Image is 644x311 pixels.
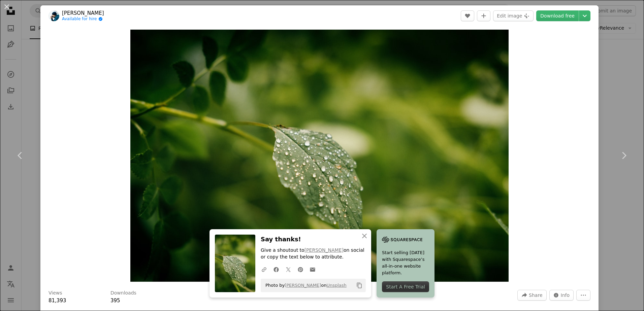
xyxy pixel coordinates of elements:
[62,16,104,22] a: Available for hire
[307,263,319,276] a: Share over email
[130,30,509,282] button: Zoom in on this image
[49,298,66,304] span: 81,393
[549,290,574,301] button: Stats about this image
[282,263,294,276] a: Share on Twitter
[517,290,546,301] button: Share this image
[529,290,542,300] span: Share
[62,10,104,16] a: [PERSON_NAME]
[382,235,422,245] img: file-1705255347840-230a6ab5bca9image
[49,10,59,21] img: Go to Tim Foster's profile
[461,10,474,21] button: Like
[579,10,590,21] button: Choose download size
[304,247,344,253] a: [PERSON_NAME]
[382,249,429,276] span: Start selling [DATE] with Squarespace’s all-in-one website platform.
[294,263,307,276] a: Share on Pinterest
[354,280,365,291] button: Copy to clipboard
[285,283,321,288] a: [PERSON_NAME]
[561,290,570,300] span: Info
[576,290,590,301] button: More Actions
[377,229,434,298] a: Start selling [DATE] with Squarespace’s all-in-one website platform.Start A Free Trial
[270,263,282,276] a: Share on Facebook
[493,10,534,21] button: Edit image
[477,10,490,21] button: Add to Collection
[261,247,366,261] p: Give a shoutout to on social or copy the text below to attribute.
[261,235,366,244] h3: Say thanks!
[110,290,136,297] h3: Downloads
[110,298,120,304] span: 395
[536,10,579,21] a: Download free
[49,290,62,297] h3: Views
[326,283,346,288] a: Unsplash
[262,280,347,291] span: Photo by on
[604,123,644,188] a: Next
[382,281,429,292] div: Start A Free Trial
[130,30,509,282] img: green leaf with water droplets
